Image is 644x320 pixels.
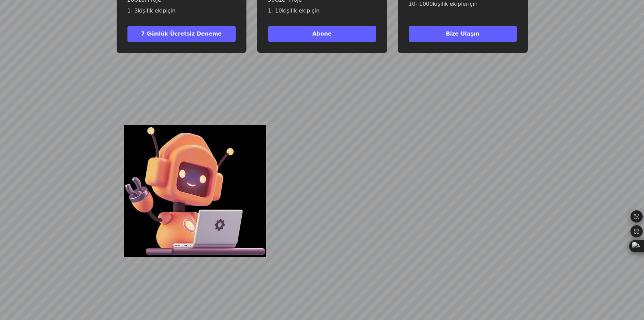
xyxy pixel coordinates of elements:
button: Bize Ulaşın [409,26,517,42]
font: 1 [268,7,271,14]
button: 7 Günlük Ücretsiz Deneme [127,26,236,42]
font: - [271,7,273,14]
a: Bize Ulaşın [409,30,517,37]
font: için [468,1,478,7]
font: 10 [275,7,282,14]
font: 7 Günlük Ücretsiz Deneme [141,30,221,37]
font: 3 [135,7,138,14]
img: robot yardımcısı [124,125,266,257]
font: kişilik ekip [282,7,310,14]
font: - [131,7,133,14]
button: Abone [268,26,376,42]
font: kişilik ekip [138,7,166,14]
font: kişilik ekipler [433,1,468,7]
font: için [310,7,319,14]
font: - [415,1,418,7]
font: 1 [127,7,131,14]
font: 1000 [419,1,433,7]
font: Bize Ulaşın [446,30,479,37]
font: 10 [409,1,415,7]
font: Abone [312,30,332,37]
font: için [166,7,175,14]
